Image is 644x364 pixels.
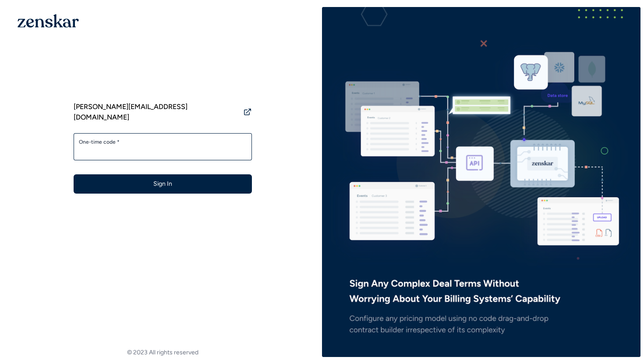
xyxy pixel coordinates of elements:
footer: © 2023 All rights reserved [4,348,322,357]
span: [PERSON_NAME][EMAIL_ADDRESS][DOMAIN_NAME] [74,102,240,123]
label: One-time code * [79,138,247,145]
button: Sign In [74,174,252,194]
img: 1OGAJ2xQqyY4LXKgY66KYq0eOWRCkrZdAb3gUhuVAqdWPZE9SRJmCz+oDMSn4zDLXe31Ii730ItAGKgCKgCCgCikA4Av8PJUP... [18,14,79,28]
